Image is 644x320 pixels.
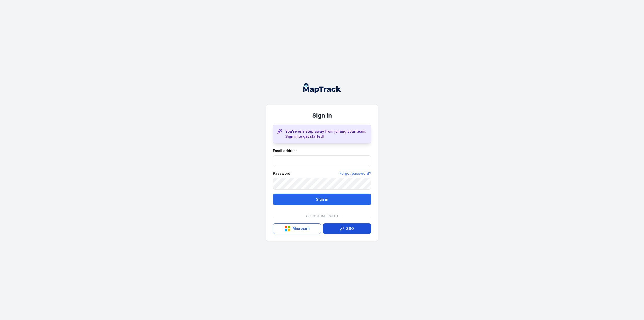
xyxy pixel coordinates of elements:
nav: Global [295,83,349,93]
label: Password [273,171,290,176]
div: Or continue with [273,211,371,221]
label: Email address [273,148,298,153]
h1: Sign in [273,112,371,120]
a: Forgot password? [340,171,371,176]
button: Sign in [273,194,371,205]
a: SSO [323,223,371,234]
h3: You're one step away from joining your team. Sign in to get started! [285,129,367,139]
button: Microsoft [273,223,321,234]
